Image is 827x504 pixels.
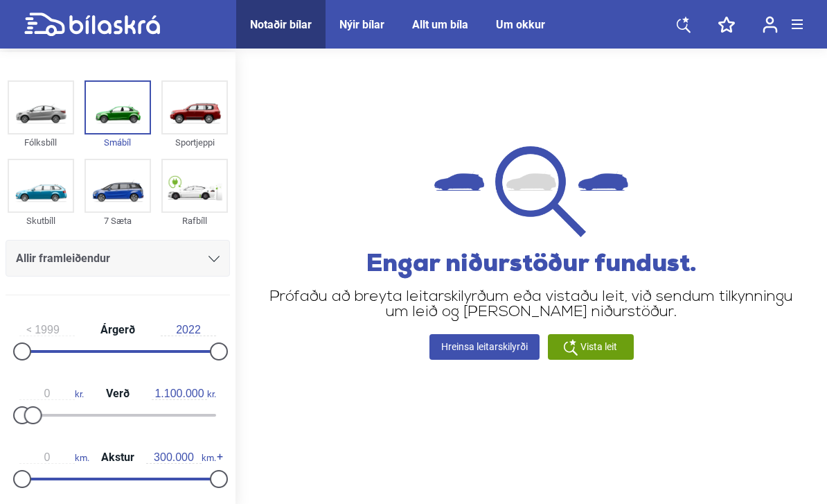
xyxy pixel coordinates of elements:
a: Hreinsa leitarskilyrði [429,334,540,360]
span: Verð [103,388,133,399]
a: Um okkur [496,18,545,31]
div: 7 Sæta [85,213,151,229]
span: kr. [152,388,216,400]
a: Notaðir bílar [250,18,312,31]
div: Sportjeppi [161,134,228,150]
div: Skutbíll [8,213,74,229]
div: Smábíl [85,134,151,150]
span: km. [146,451,216,464]
span: Vista leit [580,340,617,354]
div: Fólksbíll [8,134,74,150]
p: Prófaðu að breyta leitarskilyrðum eða vistaðu leit, við sendum tilkynningu um leið og [PERSON_NAM... [256,290,806,320]
span: Akstur [98,452,138,463]
a: Nýir bílar [339,18,384,31]
span: Allir framleiðendur [16,249,110,268]
a: Allt um bíla [412,18,468,31]
span: kr. [19,388,84,400]
span: km. [19,451,89,464]
h2: Engar niðurstöður fundust. [256,251,806,279]
div: Rafbíll [161,213,228,229]
img: user-login.svg [763,16,778,33]
span: Árgerð [97,324,139,336]
img: not found [434,146,628,237]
